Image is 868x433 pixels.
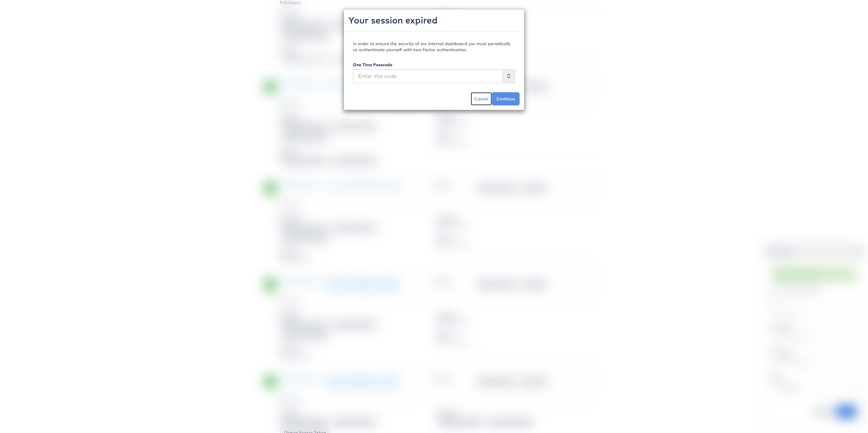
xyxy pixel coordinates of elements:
[353,62,392,68] label: One Time Passcode
[353,41,515,53] p: In order to ensure the security of our internal dashboard you must periodically re-authenticate y...
[353,69,503,83] input: Enter the code
[492,92,520,105] button: Continue
[471,92,492,105] a: Cancel
[348,14,520,27] h2: Your session expired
